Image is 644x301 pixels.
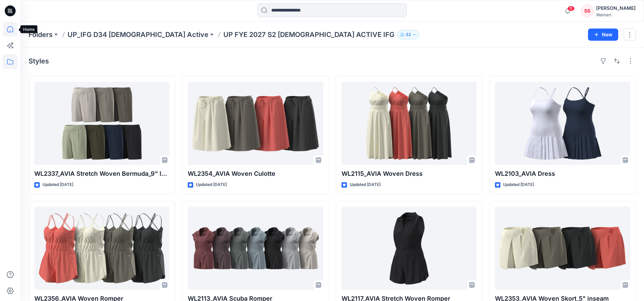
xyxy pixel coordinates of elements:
p: Updated [DATE] [196,181,227,188]
div: Walmart [596,12,636,17]
a: WL2103_AVIA Dress [495,82,630,165]
a: WL2337_AVIA Stretch Woven Bermuda_9" Inseam [34,82,169,165]
a: WL2117_AVIA Stretch Woven Romper [342,207,477,290]
a: UP_IFG D34 [DEMOGRAPHIC_DATA] Active [68,30,208,39]
button: 32 [397,30,419,39]
p: UP FYE 2027 S2 [DEMOGRAPHIC_DATA] ACTIVE IFG [223,30,394,39]
a: WL2353_AVIA Woven Skort_5" inseam [495,207,630,290]
a: Folders [29,30,53,39]
p: Updated [DATE] [42,181,73,188]
span: 11 [567,6,575,11]
a: WL2115_AVIA Woven Dress [342,82,477,165]
p: WL2354_AVIA Woven Culotte [188,169,323,178]
p: WL2115_AVIA Woven Dress [342,169,477,178]
p: Updated [DATE] [503,181,534,188]
h4: Styles [29,57,49,65]
div: SS [581,5,593,17]
button: New [588,29,618,41]
a: WL2113_AVIA Scuba Romper [188,207,323,290]
p: 32 [406,31,411,38]
p: Updated [DATE] [350,181,381,188]
a: WL2354_AVIA Woven Culotte [188,82,323,165]
a: WL2356_AVIA Woven Romper [34,207,169,290]
p: WL2337_AVIA Stretch Woven Bermuda_9" Inseam [34,169,169,178]
p: WL2103_AVIA Dress [495,169,630,178]
div: [PERSON_NAME] [596,4,636,12]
